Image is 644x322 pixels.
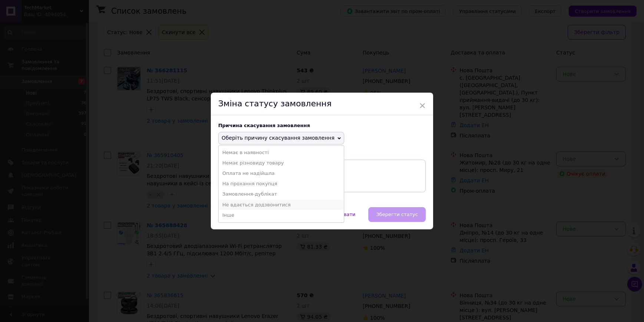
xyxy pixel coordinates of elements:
[219,168,344,179] li: Оплата не надійшла
[419,99,426,112] span: ×
[222,135,335,141] span: Оберіть причину скасування замовлення
[219,179,344,189] li: На прохання покупця
[219,158,344,168] li: Немає різновиду товару
[219,200,344,210] li: Не вдається додзвонитися
[219,189,344,199] li: Замовлення-дублікат
[218,123,426,128] div: Причина скасування замовлення
[219,147,344,158] li: Немає в наявності
[219,210,344,220] li: Інше
[211,93,433,115] div: Зміна статусу замовлення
